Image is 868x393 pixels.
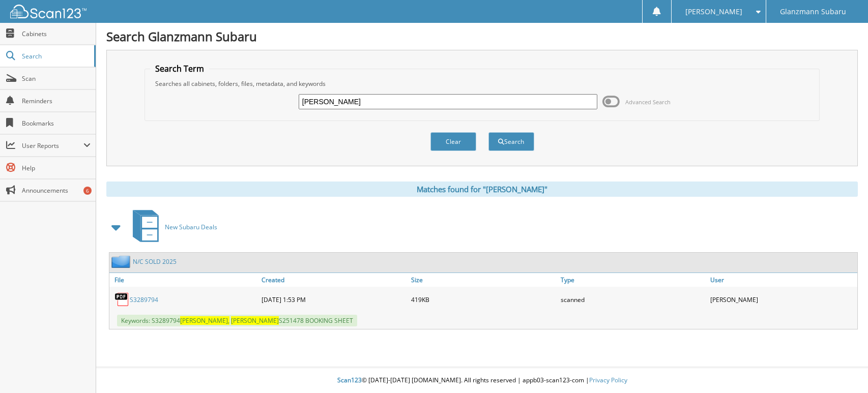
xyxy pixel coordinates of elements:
[117,315,357,326] span: Keywords: S3289794 S251478 BOOKING SHEET
[558,273,708,287] a: Type
[22,164,91,172] span: Help
[22,74,91,83] span: Scan
[83,187,92,195] div: 6
[96,368,868,393] div: © [DATE]-[DATE] [DOMAIN_NAME]. All rights reserved | appb03-scan123-com |
[106,28,858,45] h1: Search Glanzmann Subaru
[708,289,857,310] div: [PERSON_NAME]
[22,97,91,105] span: Reminders
[685,9,742,15] span: [PERSON_NAME]
[22,119,91,128] span: Bookmarks
[780,9,846,15] span: Glanzmann Subaru
[109,273,259,287] a: File
[150,63,209,74] legend: Search Term
[337,376,362,384] span: Scan123
[708,273,857,287] a: User
[430,132,476,151] button: Clear
[133,257,177,266] a: N/C SOLD 2025
[409,289,558,310] div: 419KB
[259,289,409,310] div: [DATE] 1:53 PM
[111,255,133,268] img: folder2.png
[130,295,158,304] a: S3289794
[165,223,217,231] span: New Subaru Deals
[150,79,814,88] div: Searches all cabinets, folders, files, metadata, and keywords
[22,141,83,150] span: User Reports
[22,29,91,38] span: Cabinets
[106,182,858,197] div: Matches found for "[PERSON_NAME]"
[409,273,558,287] a: Size
[180,316,229,325] span: [PERSON_NAME],
[589,376,627,384] a: Privacy Policy
[558,289,708,310] div: scanned
[22,52,89,61] span: Search
[625,98,671,106] span: Advanced Search
[127,207,217,247] a: New Subaru Deals
[10,5,86,18] img: scan123-logo-white.svg
[231,316,279,325] span: [PERSON_NAME]
[488,132,534,151] button: Search
[259,273,409,287] a: Created
[22,186,91,195] span: Announcements
[114,292,130,307] img: PDF.png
